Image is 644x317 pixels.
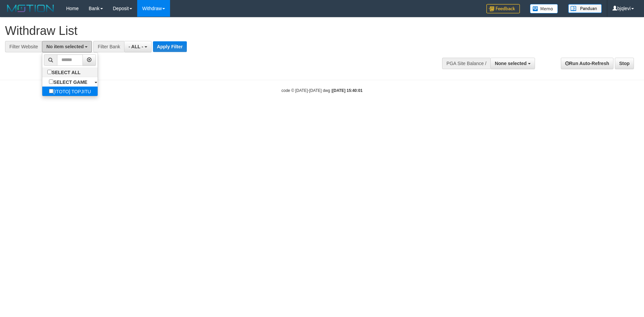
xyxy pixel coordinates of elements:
[490,58,535,69] button: None selected
[42,41,92,52] button: No item selected
[332,88,363,93] strong: [DATE] 15:40:01
[49,89,53,93] input: [ITOTO] TOPJITU
[5,41,42,52] div: Filter Website
[530,4,558,13] img: Button%20Memo.svg
[49,80,53,84] input: SELECT GAME
[46,44,84,49] span: No item selected
[568,4,602,13] img: panduan.png
[53,80,87,85] b: SELECT GAME
[128,44,143,49] span: - ALL -
[153,41,187,52] button: Apply Filter
[42,87,98,96] label: [ITOTO] TOPJITU
[281,88,363,93] small: code © [DATE]-[DATE] dwg |
[5,24,423,38] h1: Withdraw List
[5,3,56,13] img: MOTION_logo.png
[42,77,98,87] a: SELECT GAME
[93,41,124,52] div: Filter Bank
[124,41,151,52] button: - ALL -
[486,4,520,13] img: Feedback.jpg
[561,58,613,69] a: Run Auto-Refresh
[47,70,52,74] input: SELECT ALL
[615,58,634,69] a: Stop
[42,67,87,77] label: SELECT ALL
[442,58,490,69] div: PGA Site Balance /
[495,61,527,66] span: None selected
